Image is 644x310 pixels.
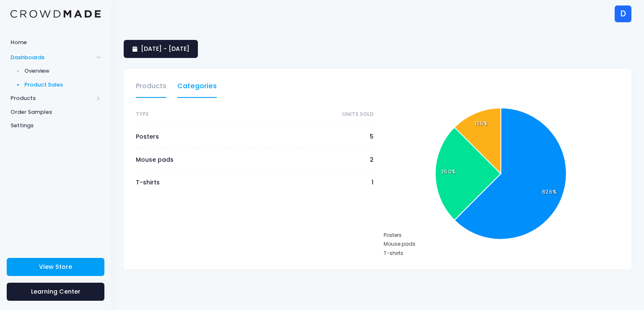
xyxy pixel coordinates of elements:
[10,108,101,116] span: Order Samples
[615,5,631,22] div: D
[7,283,104,301] a: Learning Center
[24,67,101,75] span: Overview
[265,125,374,148] td: 5
[10,121,101,130] span: Settings
[136,79,166,98] a: Products
[136,125,264,148] td: Posters
[141,45,190,53] span: [DATE] - [DATE]
[265,148,374,171] td: 2
[31,287,80,296] span: Learning Center
[136,148,264,171] td: Mouse pads
[39,263,72,271] span: View Store
[384,249,403,256] span: T-shirts
[136,171,264,194] td: T-shirts
[177,79,217,98] a: Categories
[10,53,93,62] span: Dashboards
[7,258,104,276] a: View Store
[384,231,402,238] span: Posters
[10,10,101,18] img: Logo
[10,94,93,102] span: Products
[265,171,374,194] td: 1
[10,38,101,47] span: Home
[265,104,374,126] th: Units Sold
[124,40,198,58] a: [DATE] - [DATE]
[384,240,415,247] span: Mouse pads
[136,104,264,126] th: Type
[24,81,101,89] span: Product Sales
